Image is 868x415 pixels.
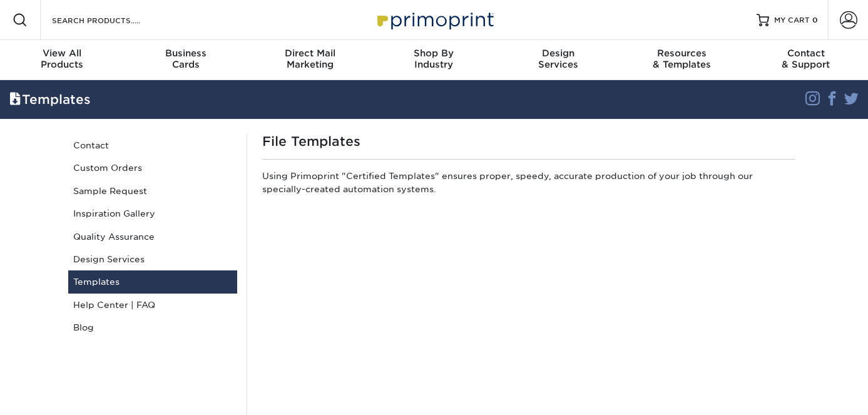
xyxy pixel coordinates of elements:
a: BusinessCards [124,40,248,80]
span: 0 [812,16,818,24]
p: Using Primoprint "Certified Templates" ensures proper, speedy, accurate production of your job th... [262,170,795,200]
a: Contact& Support [744,40,868,80]
span: Business [124,48,248,59]
a: Custom Orders [68,156,237,179]
a: Blog [68,316,237,339]
a: Direct MailMarketing [248,40,372,80]
input: SEARCH PRODUCTS..... [51,13,173,28]
span: MY CART [774,15,810,26]
a: Design Services [68,248,237,270]
a: Help Center | FAQ [68,294,237,316]
div: & Templates [620,48,744,70]
div: Cards [124,48,248,70]
a: Contact [68,134,237,156]
span: Contact [744,48,868,59]
div: Services [496,48,620,70]
h1: File Templates [262,134,795,149]
a: Quality Assurance [68,225,237,248]
div: Marketing [248,48,372,70]
div: Industry [372,48,496,70]
a: Inspiration Gallery [68,202,237,225]
div: & Support [744,48,868,70]
span: Resources [620,48,744,59]
a: DesignServices [496,40,620,80]
span: Design [496,48,620,59]
a: Sample Request [68,180,237,202]
span: Shop By [372,48,496,59]
a: Resources& Templates [620,40,744,80]
img: Primoprint [372,6,497,33]
a: Shop ByIndustry [372,40,496,80]
a: Templates [68,270,237,293]
span: Direct Mail [248,48,372,59]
